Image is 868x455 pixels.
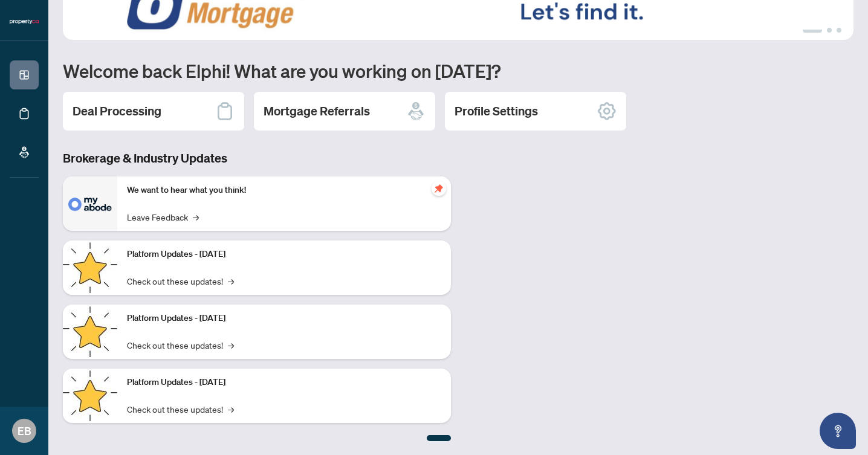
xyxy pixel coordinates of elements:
[127,184,441,197] p: We want to hear what you think!
[127,248,441,261] p: Platform Updates - [DATE]
[228,338,234,352] span: →
[73,103,161,120] h2: Deal Processing
[228,274,234,288] span: →
[193,210,199,224] span: →
[127,402,234,416] a: Check out these updates!→
[63,305,117,359] img: Platform Updates - July 8, 2025
[827,28,832,33] button: 2
[18,422,31,439] span: EB
[127,274,234,288] a: Check out these updates!→
[10,18,39,25] img: logo
[127,376,441,389] p: Platform Updates - [DATE]
[455,103,538,120] h2: Profile Settings
[63,240,117,295] img: Platform Updates - July 21, 2025
[63,369,117,423] img: Platform Updates - June 23, 2025
[127,338,234,352] a: Check out these updates!→
[803,28,822,33] button: 1
[63,150,451,167] h3: Brokerage & Industry Updates
[63,59,853,82] h1: Welcome back Elphi! What are you working on [DATE]?
[63,176,117,231] img: We want to hear what you think!
[228,402,234,416] span: →
[837,28,841,33] button: 3
[127,312,441,325] p: Platform Updates - [DATE]
[820,413,856,449] button: Open asap
[127,210,199,224] a: Leave Feedback→
[264,103,370,120] h2: Mortgage Referrals
[432,181,446,196] span: pushpin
